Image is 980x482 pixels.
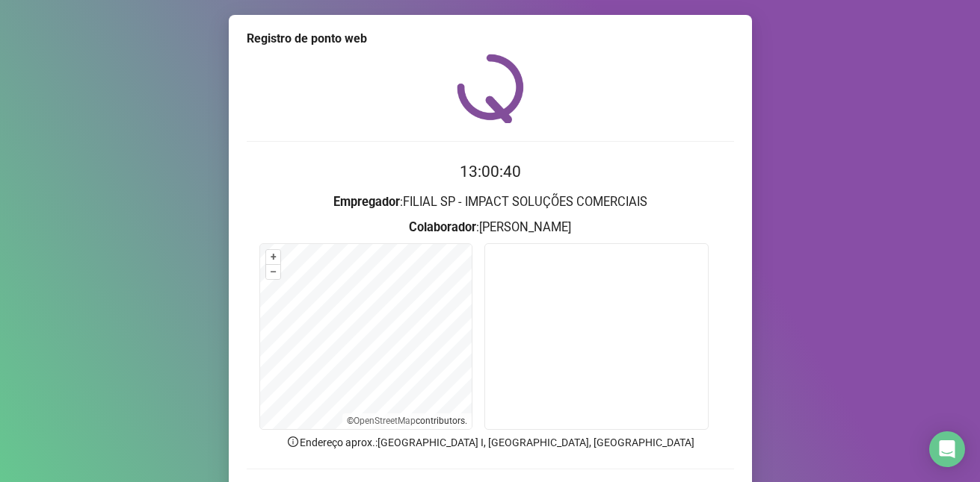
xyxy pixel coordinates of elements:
strong: Empregador [333,195,400,209]
a: OpenStreetMap [354,416,416,426]
img: QRPoint [457,54,524,123]
strong: Colaborador [409,220,476,234]
div: Registro de ponto web [247,30,734,48]
li: © contributors. [347,416,467,426]
button: – [266,265,280,279]
div: Open Intercom Messenger [929,431,965,467]
span: info-circle [286,435,300,448]
button: + [266,250,280,264]
h3: : [PERSON_NAME] [247,218,734,237]
time: 13:00:40 [460,163,521,181]
h3: : FILIAL SP - IMPACT SOLUÇÕES COMERCIAIS [247,193,734,212]
p: Endereço aprox. : [GEOGRAPHIC_DATA] I, [GEOGRAPHIC_DATA], [GEOGRAPHIC_DATA] [247,434,734,451]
